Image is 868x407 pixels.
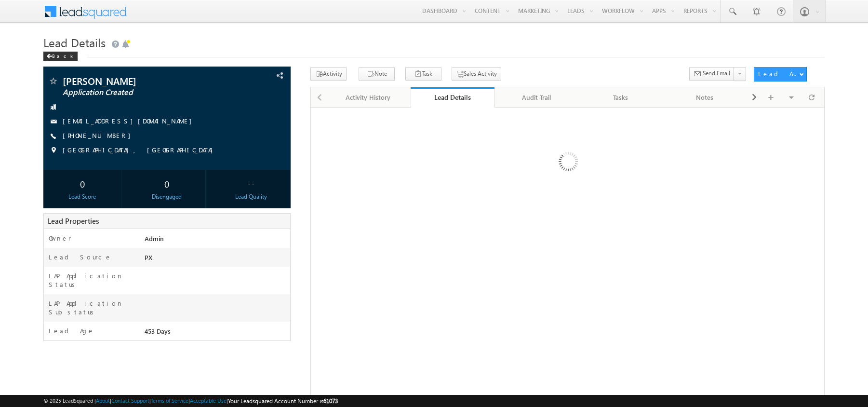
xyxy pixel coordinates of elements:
[96,397,110,404] a: About
[111,397,149,404] a: Contact Support
[502,92,570,103] div: Audit Trail
[48,216,99,226] span: Lead Properties
[43,52,78,61] div: Back
[190,397,227,404] a: Acceptable Use
[63,88,217,97] span: Application Created
[703,69,730,78] span: Send Email
[151,397,188,404] a: Terms of Service
[63,146,218,155] span: [GEOGRAPHIC_DATA], [GEOGRAPHIC_DATA]
[663,87,748,108] a: Notes
[145,234,164,243] span: Admin
[326,87,411,108] a: Activity History
[689,67,734,81] button: Send Email
[411,87,495,108] a: Lead Details
[49,271,133,289] label: LAP Application Status
[43,51,82,59] a: Back
[228,397,338,405] span: Your Leadsquared Account Number is
[323,397,338,405] span: 61073
[142,253,290,266] div: PX
[63,76,217,86] span: [PERSON_NAME]
[671,92,739,103] div: Notes
[418,93,488,102] div: Lead Details
[494,87,579,108] a: Audit Trail
[754,67,807,81] button: Lead Actions
[43,35,106,50] span: Lead Details
[579,87,663,108] a: Tasks
[49,326,94,335] label: Lead Age
[130,192,203,201] div: Disengaged
[758,69,799,78] div: Lead Actions
[63,117,197,125] a: [EMAIL_ADDRESS][DOMAIN_NAME]
[46,175,119,192] div: 0
[452,67,501,81] button: Sales Activity
[63,131,135,141] span: [PHONE_NUMBER]
[46,192,119,201] div: Lead Score
[49,299,133,316] label: LAP Application Substatus
[130,175,203,192] div: 0
[215,175,288,192] div: --
[518,113,617,213] img: Loading...
[587,92,654,103] div: Tasks
[142,326,290,340] div: 453 Days
[310,67,347,81] button: Activity
[215,192,288,201] div: Lead Quality
[43,396,338,406] span: © 2025 LeadSquared | | | | |
[405,67,441,81] button: Task
[49,253,112,261] label: Lead Source
[334,92,402,103] div: Activity History
[49,234,71,243] label: Owner
[359,67,395,81] button: Note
